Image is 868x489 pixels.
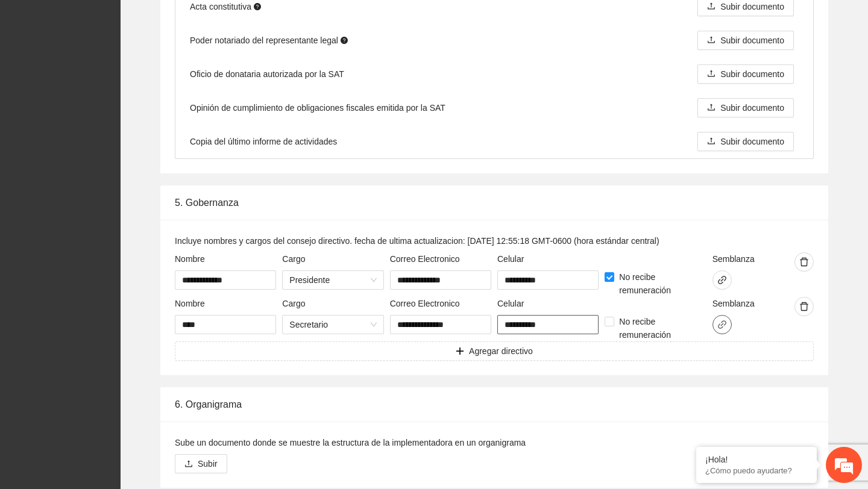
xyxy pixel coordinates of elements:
[697,69,794,79] span: uploadSubir documento
[712,270,732,290] button: link
[341,37,348,44] span: question-circle
[497,297,524,310] label: Celular
[184,459,193,469] span: upload
[697,98,794,117] button: uploadSubir documento
[70,161,166,282] span: Estamos en línea.
[794,252,814,272] button: delete
[614,315,706,341] span: No recibe remuneración
[795,302,813,311] span: delete
[697,36,794,45] span: uploadSubir documento
[390,297,460,310] label: Correo Electronico
[198,6,227,35] div: Minimizar ventana de chat en vivo
[794,297,814,316] button: delete
[282,297,305,310] label: Cargo
[497,252,524,266] label: Celular
[795,257,813,267] span: delete
[190,34,348,47] span: Poder notariado del representante legal
[707,137,715,146] span: upload
[720,135,784,148] span: Subir documento
[175,341,814,361] button: plusAgregar directivo
[175,57,813,91] li: Oficio de donataria autorizada por la SAT
[697,64,794,84] button: uploadSubir documento
[707,103,715,113] span: upload
[456,347,464,357] span: plus
[198,457,218,470] span: Subir
[175,234,659,248] label: Incluye nombres y cargos del consejo directivo. fecha de ultima actualizacion: Mon Sep 08 2025 12...
[175,459,227,469] span: uploadSubir
[712,252,755,266] label: Semblanza
[713,275,731,285] span: link
[175,91,813,125] li: Opinión de cumplimiento de obligaciones fiscales emitida por la SAT
[697,2,794,11] span: uploadSubir documento
[705,455,808,464] div: ¡Hola!
[720,67,784,81] span: Subir documento
[614,270,706,297] span: No recibe remuneración
[720,101,784,114] span: Subir documento
[175,297,205,310] label: Nombre
[63,61,203,77] div: Chatee con nosotros ahora
[707,69,715,79] span: upload
[705,466,808,475] p: ¿Cómo puedo ayudarte?
[697,132,794,151] button: uploadSubir documento
[254,3,261,10] span: question-circle
[175,454,227,473] button: uploadSubir
[175,436,526,449] label: Sube un documento donde se muestre la estructura de la implementadora en un organigrama
[712,297,755,310] label: Semblanza
[390,252,460,266] label: Correo Electronico
[697,137,794,146] span: uploadSubir documento
[697,103,794,113] span: uploadSubir documento
[282,252,305,266] label: Cargo
[175,252,205,266] label: Nombre
[720,34,784,47] span: Subir documento
[175,387,814,422] div: 6. Organigrama
[707,36,715,45] span: upload
[707,2,715,11] span: upload
[469,344,533,358] span: Agregar directivo
[712,315,732,334] button: link
[289,271,376,289] span: Presidente
[289,316,376,334] span: Secretario
[697,31,794,50] button: uploadSubir documento
[6,329,230,371] textarea: Escriba su mensaje y pulse “Intro”
[713,320,731,329] span: link
[175,125,813,158] li: Copia del último informe de actividades
[175,185,814,220] div: 5. Gobernanza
